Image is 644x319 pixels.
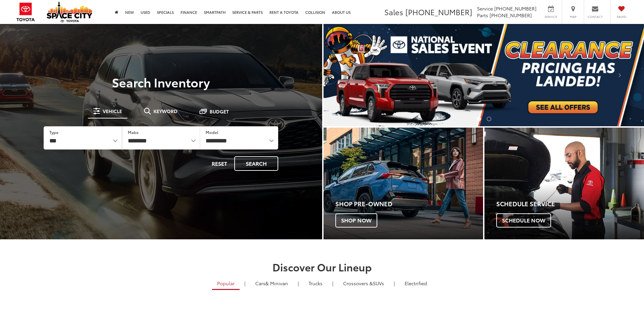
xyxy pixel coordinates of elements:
[128,129,139,135] label: Make
[47,1,92,22] img: Space City Toyota
[496,201,644,207] h4: Schedule Service
[234,156,278,171] button: Search
[28,75,294,89] h3: Search Inventory
[49,129,58,135] label: Type
[405,6,472,17] span: [PHONE_NUMBER]
[496,213,551,228] span: Schedule Now
[596,37,644,113] button: Click to view next picture.
[338,277,389,289] a: SUVs
[588,15,603,19] span: Contact
[296,280,301,287] li: |
[384,6,403,17] span: Sales
[400,277,432,289] a: Electrified
[304,277,328,289] a: Trucks
[210,109,229,114] span: Budget
[335,201,483,207] h4: Shop Pre-Owned
[494,5,536,12] span: [PHONE_NUMBER]
[484,128,644,239] div: Toyota
[477,12,488,19] span: Parts
[477,5,493,12] span: Service
[490,12,532,19] span: [PHONE_NUMBER]
[343,280,373,287] span: Crossovers &
[543,15,558,19] span: Service
[265,280,288,287] span: & Minivan
[103,109,122,113] span: Vehicle
[335,213,377,228] span: Shop Now
[324,128,483,239] div: Toyota
[206,129,218,135] label: Model
[243,280,247,287] li: |
[84,261,560,272] h2: Discover Our Lineup
[324,37,372,113] button: Click to view previous picture.
[324,128,483,239] a: Shop Pre-Owned Shop Now
[212,277,240,290] a: Popular
[206,156,233,171] button: Reset
[153,109,177,113] span: Keyword
[250,277,293,289] a: Cars
[487,117,491,121] li: Go to slide number 2.
[331,280,335,287] li: |
[566,15,580,19] span: Map
[392,280,397,287] li: |
[484,128,644,239] a: Schedule Service Schedule Now
[477,117,481,121] li: Go to slide number 1.
[614,15,629,19] span: Saved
